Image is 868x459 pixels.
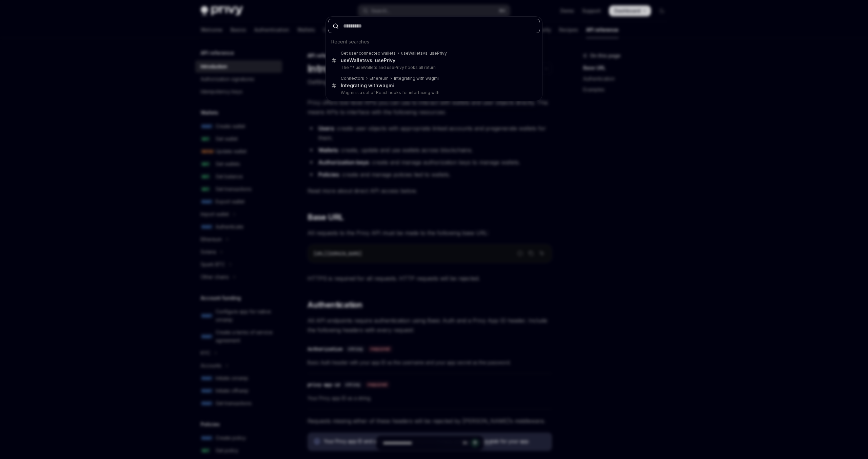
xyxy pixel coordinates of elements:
div: Integrating with [341,82,394,89]
div: Integrating with wagmi [394,76,439,81]
div: Connectors [341,76,364,81]
div: vs. usePrivy [341,57,395,63]
span: Recent searches [331,38,369,45]
p: The ** useWallets and usePrivy hooks all return [341,65,526,70]
div: Get user connected wallets [341,51,396,56]
b: useWallets [341,57,367,63]
div: vs. usePrivy [401,51,447,56]
b: wagmi [378,82,394,88]
b: useWallets [401,51,423,56]
div: Ethereum [370,76,389,81]
p: Wagmi is a set of React hooks for interfacing with [341,90,526,95]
